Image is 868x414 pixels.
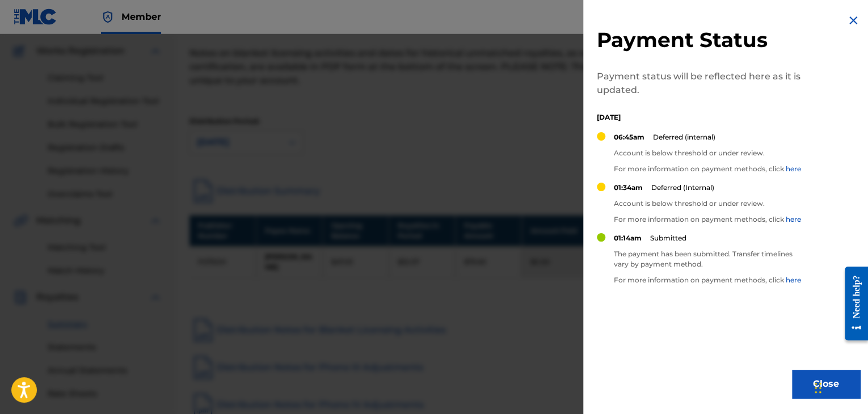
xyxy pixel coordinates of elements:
[650,233,686,243] p: Submitted
[614,132,644,142] p: 06:45am
[614,233,642,243] p: 01:14am
[614,198,801,209] p: Account is below threshold or under review.
[614,214,801,225] p: For more information on payment methods, click
[836,258,868,349] iframe: Resource Center
[786,276,801,284] a: here
[121,10,161,23] span: Member
[614,275,807,285] p: For more information on payment methods, click
[786,215,801,223] a: here
[614,148,801,158] p: Account is below threshold or under review.
[597,112,807,122] p: [DATE]
[614,164,801,174] p: For more information on payment methods, click
[614,183,643,193] p: 01:34am
[597,70,807,97] p: Payment status will be reflected here as it is updated.
[786,164,801,173] a: here
[653,132,715,142] p: Deferred (internal)
[651,183,714,193] p: Deferred (Internal)
[815,371,821,405] div: Drag
[811,360,868,414] iframe: Chat Widget
[597,27,807,53] h2: Payment Status
[14,9,57,25] img: MLC Logo
[792,370,860,398] button: Close
[101,10,115,24] img: Top Rightsholder
[614,249,807,269] p: The payment has been submitted. Transfer timelines vary by payment method.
